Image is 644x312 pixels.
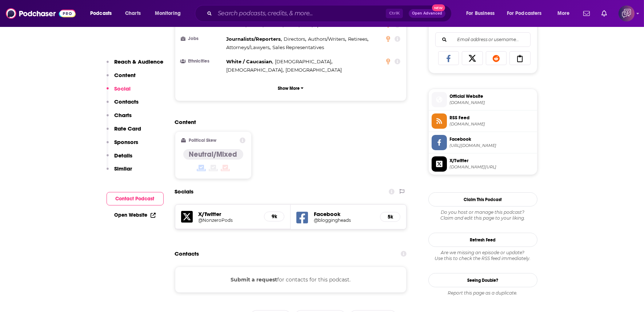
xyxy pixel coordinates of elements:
[432,113,534,129] a: RSS Feed[DOMAIN_NAME]
[107,192,164,205] button: Contact Podcast
[155,8,181,19] span: Monitoring
[107,98,139,112] button: Contacts
[441,33,524,47] input: Email address or username...
[348,35,368,43] span: ,
[115,72,136,79] p: Content
[227,66,284,74] span: ,
[314,22,329,28] span: Sports
[115,125,141,132] p: Rate Card
[150,8,190,19] button: open menu
[90,8,112,19] span: Podcasts
[428,192,537,207] button: Claim This Podcast
[450,157,534,164] span: X/Twitter
[386,214,394,220] h5: 5k
[432,135,534,150] a: Facebook[URL][DOMAIN_NAME]
[461,8,504,19] button: open menu
[301,22,312,28] span: Pets
[272,44,324,50] span: Sales Representatives
[619,5,635,21] span: Logged in as corioliscompany
[428,250,537,261] div: Are we missing an episode or update? Use this to check the RSS feed immediately.
[432,92,534,107] a: Official Website[DOMAIN_NAME]
[412,12,442,15] span: Open Advanced
[450,121,534,127] span: s3.amazonaws.com
[227,59,272,64] span: White / Caucasian
[435,32,531,47] div: Search followers
[115,58,164,65] p: Reach & Audience
[175,185,194,199] h2: Socials
[125,8,141,19] span: Charts
[285,22,299,28] span: News
[438,51,459,65] a: Share on Facebook
[175,247,199,261] h2: Contacts
[115,212,156,218] a: Open Website
[450,115,534,121] span: RSS Feed
[107,165,132,179] button: Similar
[502,8,552,19] button: open menu
[557,8,570,19] span: More
[278,86,300,91] p: Show More
[450,93,534,100] span: Official Website
[199,217,259,223] a: @NonzeroPods
[231,276,277,284] button: Submit a request
[348,36,367,42] span: Retirees
[181,81,401,95] button: Show More
[175,267,407,293] div: for contacts for this podcast.
[181,22,224,27] h3: Interests
[189,150,237,159] h4: Neutral/Mixed
[199,211,259,217] h5: X/Twitter
[450,100,534,105] span: bloggingheads.tv
[486,51,507,65] a: Share on Reddit
[619,5,635,21] button: Show profile menu
[181,36,224,41] h3: Jobs
[314,217,374,223] a: @bloggingheads
[202,5,459,22] div: Search podcasts, credits, & more...
[450,136,534,143] span: Facebook
[115,98,139,105] p: Contacts
[432,4,445,11] span: New
[462,51,483,65] a: Share on X/Twitter
[509,51,531,65] a: Copy Link
[386,9,403,18] span: Ctrl K
[428,209,537,215] span: Do you host or manage this podcast?
[284,35,306,43] span: ,
[227,57,273,66] span: ,
[6,7,76,20] img: Podchaser - Follow, Share and Rate Podcasts
[552,8,579,19] button: open menu
[265,22,283,28] span: Humor
[107,85,131,99] button: Social
[284,36,305,42] span: Directors
[215,8,386,19] input: Search podcasts, credits, & more...
[450,164,534,170] span: twitter.com/NonzeroPods
[181,59,224,64] h3: Ethnicities
[189,138,216,143] h2: Political Skew
[107,125,141,139] button: Rate Card
[115,85,131,92] p: Social
[115,152,133,159] p: Details
[227,44,270,50] span: Attorneys/Lawyers
[285,67,342,73] span: [DEMOGRAPHIC_DATA]
[428,209,537,221] div: Claim and edit this page to your liking.
[115,165,132,172] p: Similar
[409,9,445,18] button: Open AdvancedNew
[275,59,331,64] span: [DEMOGRAPHIC_DATA]
[107,139,139,152] button: Sponsors
[507,8,542,19] span: For Podcasters
[227,43,271,52] span: ,
[428,273,537,287] a: Seeing Double?
[120,8,145,19] a: Charts
[432,156,534,172] a: X/Twitter[DOMAIN_NAME][URL]
[227,35,282,43] span: ,
[248,22,263,28] span: Travel
[308,36,345,42] span: Authors/Writers
[107,112,132,125] button: Charts
[580,7,593,20] a: Show notifications dropdown
[314,211,374,217] h5: Facebook
[466,8,495,19] span: For Business
[115,112,132,119] p: Charts
[227,22,246,28] span: Science
[428,290,537,296] div: Report this page as a duplicate.
[619,5,635,21] img: User Profile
